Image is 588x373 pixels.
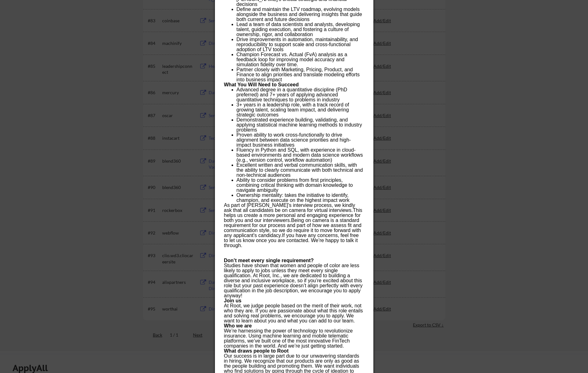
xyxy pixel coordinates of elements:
[224,218,361,238] span: Being on camera is a standard requirement for our process and part of how we assess fit and commu...
[237,148,364,163] p: Fluency in Python and SQL, with experience in cloud-based environments and modern data science wo...
[224,203,364,248] p: A
[237,37,364,52] p: Drive improvements in automation, maintainability, and reproducibility to support scale and cross...
[224,258,314,263] span: Don’t meet every single requirement?
[224,323,252,328] b: Who we are
[237,163,364,178] p: Excellent written and verbal communication skills, with the ability to clearly communicate with b...
[237,22,364,37] p: Lead a team of data scientists and analysts, developing talent, guiding execution, and fostering ...
[237,87,364,102] p: Advanced degree in a quantitative discipline (PhD preferred) and 7+ years of applying advanced qu...
[224,208,362,223] span: This helps us create a more personal and engaging experience for both you and our interviewers.
[237,132,364,148] p: Proven ability to work cross-functionally to drive alignment between data science priorities and ...
[237,52,364,67] p: Champion Forecast vs. Actual (FvA) analysis as a feedback loop for improving model accuracy and s...
[224,263,363,298] span: Studies have shown that women and people of color are less likely to apply to jobs unless they me...
[237,193,364,203] p: Ownership mentality: takes the initiative to identify, champion, and execute on the highest impac...
[224,233,359,248] span: If you have any concerns, feel free to let us know once you are contacted. We’re happy to talk it...
[224,328,364,349] p: We’re harnessing the power of technology to revolutionize insurance. Using machine learning and m...
[237,102,364,117] p: 3+ years in a leadership role, with a track record of growing talent, scaling team impact, and de...
[237,178,364,193] p: Ability to consider problems from first principles, combining critical thinking with domain knowl...
[237,7,364,22] p: Define and maintain the LTV roadmap, evolving models alongside the business and delivering insigh...
[237,117,364,132] p: Demonstrated experience building, validating, and applying statistical machine learning methods t...
[224,303,364,323] p: At Root, we judge people based on the merit of their work, not who they are. If you are passionat...
[224,348,289,354] b: What draws people to Root
[224,298,242,303] b: Join us
[237,67,364,82] p: Partner closely with Marketing, Pricing, Product, and Finance to align priorities and translate m...
[224,203,355,213] span: s part of [PERSON_NAME]'s interview process, we kindly ask that all candidates be on camera for v...
[224,82,299,87] b: What You Will Need to Succeed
